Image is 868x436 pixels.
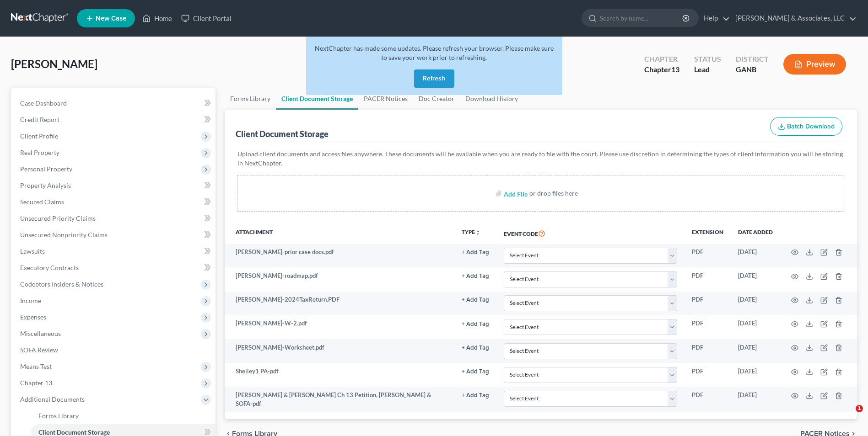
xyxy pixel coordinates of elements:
td: Shelley1 PA-pdf [225,363,454,387]
td: [DATE] [731,267,780,291]
button: + Add Tag [462,345,489,351]
span: Means Test [20,362,52,370]
td: PDF [685,292,731,315]
div: Lead [694,64,721,75]
span: Case Dashboard [20,99,67,107]
a: Unsecured Nonpriority Claims [13,227,216,243]
button: + Add Tag [462,321,489,327]
a: Forms Library [31,408,216,424]
button: Refresh [414,69,454,88]
p: Upload client documents and access files anywhere. These documents will be available when you are... [237,149,844,168]
a: Executory Contracts [13,260,216,276]
td: [PERSON_NAME] & [PERSON_NAME] Ch 13 Petition, [PERSON_NAME] & SOFA-pdf [225,387,454,412]
div: or drop files here [529,189,578,198]
button: + Add Tag [462,297,489,303]
th: Event Code [496,223,685,244]
div: Status [694,54,721,64]
span: Client Document Storage [38,428,110,436]
div: Chapter [644,54,679,64]
button: Batch Download [770,117,842,136]
a: Lawsuits [13,243,216,260]
th: Date added [731,223,780,244]
a: + Add Tag [462,271,489,280]
span: [PERSON_NAME] [11,57,97,70]
a: + Add Tag [462,343,489,352]
a: Property Analysis [13,177,216,194]
a: Client Document Storage [276,88,358,110]
span: NextChapter has made some updates. Please refresh your browser. Please make sure to save your wor... [315,44,554,61]
td: PDF [685,267,731,291]
button: Preview [783,54,846,74]
td: [PERSON_NAME]-prior case docs.pdf [225,244,454,267]
a: Credit Report [13,112,216,128]
span: Expenses [20,313,46,321]
a: Case Dashboard [13,95,216,112]
a: Client Portal [177,10,236,27]
button: TYPEunfold_more [462,229,480,235]
a: SOFA Review [13,342,216,358]
td: PDF [685,387,731,412]
div: Client Document Storage [236,128,329,139]
td: [DATE] [731,292,780,315]
span: Executory Contracts [20,264,79,271]
span: Personal Property [20,165,72,173]
a: + Add Tag [462,295,489,304]
div: Chapter [644,64,679,75]
span: Additional Documents [20,395,85,403]
a: + Add Tag [462,248,489,256]
span: Real Property [20,149,59,156]
span: Miscellaneous [20,330,61,337]
th: Extension [685,223,731,244]
div: GANB [736,64,769,75]
td: [DATE] [731,363,780,387]
td: PDF [685,363,731,387]
a: + Add Tag [462,391,489,399]
a: + Add Tag [462,319,489,328]
span: Secured Claims [20,198,64,206]
td: [PERSON_NAME]-W-2.pdf [225,315,454,339]
td: [DATE] [731,387,780,412]
a: [PERSON_NAME] & Associates, LLC [731,10,857,27]
span: Client Profile [20,132,58,140]
span: Chapter 13 [20,379,52,387]
input: Search by name... [600,10,684,27]
span: Credit Report [20,116,59,123]
span: Unsecured Priority Claims [20,214,96,222]
a: Forms Library [225,88,276,110]
span: Property Analysis [20,181,71,189]
i: unfold_more [475,230,480,235]
span: SOFA Review [20,346,58,354]
td: [PERSON_NAME]-Worksheet.pdf [225,339,454,363]
td: PDF [685,244,731,267]
span: Codebtors Insiders & Notices [20,280,103,288]
button: + Add Tag [462,393,489,399]
a: Home [138,10,177,27]
a: Unsecured Priority Claims [13,210,216,227]
span: 1 [856,405,863,412]
td: [DATE] [731,315,780,339]
a: + Add Tag [462,367,489,376]
span: Batch Download [787,122,835,130]
th: Attachment [225,223,454,244]
span: Income [20,297,41,304]
a: Help [699,10,730,27]
iframe: Intercom live chat [837,405,859,427]
span: 13 [671,65,679,74]
td: [PERSON_NAME]-roadmap.pdf [225,267,454,291]
button: + Add Tag [462,250,489,255]
td: PDF [685,315,731,339]
span: Lawsuits [20,247,45,255]
td: [PERSON_NAME]-2024TaxReturn.PDF [225,292,454,315]
button: + Add Tag [462,273,489,279]
td: [DATE] [731,244,780,267]
span: Unsecured Nonpriority Claims [20,231,108,239]
td: [DATE] [731,339,780,363]
a: Secured Claims [13,194,216,210]
span: New Case [96,15,126,22]
div: District [736,54,769,64]
span: Forms Library [38,412,79,420]
td: PDF [685,339,731,363]
button: + Add Tag [462,369,489,375]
